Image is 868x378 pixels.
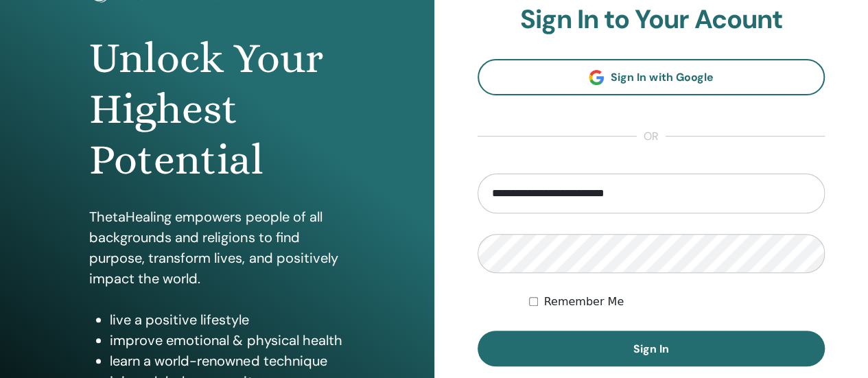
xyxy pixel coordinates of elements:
h1: Unlock Your Highest Potential [89,33,344,186]
a: Sign In with Google [478,59,825,95]
label: Remember Me [543,294,624,310]
button: Sign In [478,331,825,366]
li: improve emotional & physical health [110,330,344,351]
span: Sign In with Google [611,70,713,84]
li: learn a world-renowned technique [110,351,344,371]
span: Sign In [633,342,669,356]
li: live a positive lifestyle [110,309,344,330]
p: ThetaHealing empowers people of all backgrounds and religions to find purpose, transform lives, a... [89,206,344,289]
span: or [637,128,666,145]
div: Keep me authenticated indefinitely or until I manually logout [529,294,825,310]
h2: Sign In to Your Acount [478,4,825,36]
